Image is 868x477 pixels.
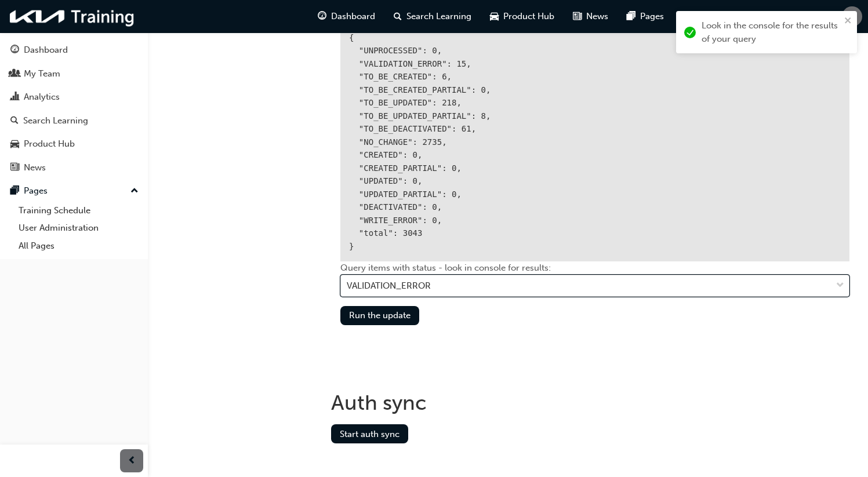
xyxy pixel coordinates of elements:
span: news-icon [10,163,19,173]
span: chart-icon [10,92,19,103]
button: close [844,16,852,29]
span: News [586,10,608,23]
span: Product Hub [503,10,554,23]
button: Pages [5,180,143,202]
div: Look in the console for the results of your query [702,19,841,45]
span: Pages [640,10,664,23]
a: My Team [5,63,143,85]
span: people-icon [10,69,19,79]
span: down-icon [836,278,844,293]
img: kia-training [6,5,139,28]
a: car-iconProduct Hub [481,5,564,28]
span: guage-icon [318,9,326,24]
button: Run the update [340,306,419,325]
a: news-iconNews [564,5,618,28]
a: All Pages [14,237,143,255]
div: Product Hub [24,137,75,151]
span: pages-icon [627,9,635,24]
span: car-icon [490,9,499,24]
span: news-icon [573,9,582,24]
span: Dashboard [331,10,375,23]
div: Dashboard [24,43,68,57]
button: RJ [842,6,862,27]
a: Product Hub [5,133,143,155]
a: search-iconSearch Learning [384,5,481,28]
div: Query items with status - look in console for results: [340,261,849,306]
button: DashboardMy TeamAnalyticsSearch LearningProduct HubNews [5,37,143,180]
span: search-icon [10,116,19,126]
a: guage-iconDashboard [308,5,384,28]
div: VALIDATION_ERROR [347,279,431,293]
a: Training Schedule [14,202,143,220]
div: Analytics [24,90,60,104]
span: car-icon [10,139,19,150]
span: pages-icon [10,186,19,196]
span: guage-icon [10,45,19,56]
a: Dashboard [5,39,143,61]
div: { "UNPROCESSED": 0, "VALIDATION_ERROR": 15, "TO_BE_CREATED": 6, "TO_BE_CREATED_PARTIAL": 0, "TO_B... [340,23,849,262]
a: Search Learning [5,110,143,132]
a: pages-iconPages [618,5,673,28]
div: Pages [24,184,48,198]
button: Start auth sync [331,424,408,443]
span: prev-icon [128,454,136,468]
h1: Auth sync [331,390,859,416]
a: News [5,157,143,179]
div: My Team [24,67,60,81]
div: Search Learning [23,114,88,128]
a: User Administration [14,219,143,237]
div: News [24,161,46,174]
span: Search Learning [406,10,471,23]
span: search-icon [394,9,402,24]
a: Analytics [5,86,143,108]
span: up-icon [130,184,139,199]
